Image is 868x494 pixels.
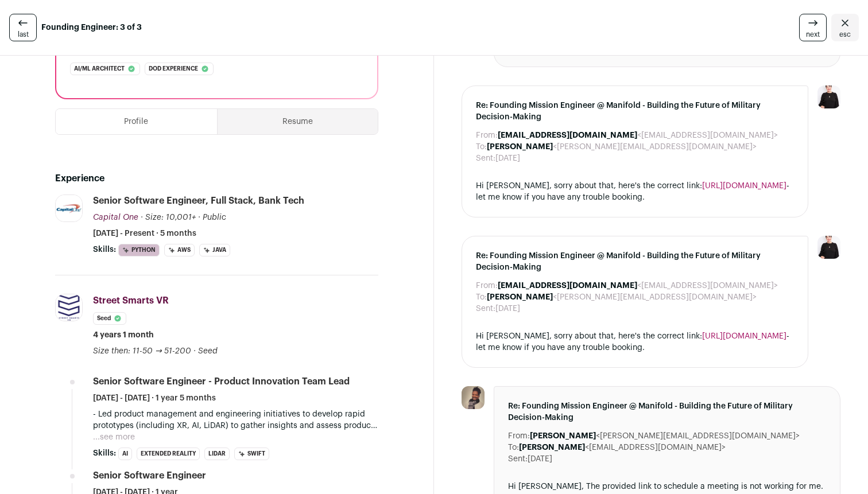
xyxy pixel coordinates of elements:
[93,375,350,388] div: Senior Software Engineer - Product Innovation Team Lead
[530,432,596,440] b: [PERSON_NAME]
[476,330,794,353] div: Hi [PERSON_NAME], sorry about that, here's the correct link: - let me know if you have any troubl...
[476,303,495,314] dt: Sent:
[487,293,553,301] b: [PERSON_NAME]
[198,347,218,355] span: Seed
[137,448,200,460] li: Extended Reality
[204,448,230,460] li: Lidar
[93,469,206,482] div: Senior Software Engineer
[702,182,786,190] a: [URL][DOMAIN_NAME]
[476,141,487,153] dt: To:
[462,386,485,409] img: da4b3707fc20644041928b044fd43dab342bfc341a8626737d1d288acf2dd1ef.jpg
[199,244,230,256] li: Java
[528,453,552,465] dd: [DATE]
[817,85,840,108] img: 9240684-medium_jpg
[56,109,217,134] button: Profile
[93,312,126,325] li: Seed
[498,131,637,139] b: [EMAIL_ADDRESS][DOMAIN_NAME]
[508,453,528,465] dt: Sent:
[56,195,82,221] img: 24b4cd1a14005e1eb0453b1a75ab48f7ab5ae425408ff78ab99c55fada566dcb.jpg
[198,212,200,223] span: ·
[93,228,196,239] span: [DATE] - Present · 5 months
[487,291,757,303] dd: <[PERSON_NAME][EMAIL_ADDRESS][DOMAIN_NAME]>
[218,109,378,134] button: Resume
[817,236,840,259] img: 9240684-medium_jpg
[203,213,226,221] span: Public
[530,430,800,442] dd: <[PERSON_NAME][EMAIL_ADDRESS][DOMAIN_NAME]>
[9,14,37,41] a: last
[495,153,520,164] dd: [DATE]
[508,430,530,442] dt: From:
[93,392,216,404] span: [DATE] - [DATE] · 1 year 5 months
[18,30,29,39] span: last
[476,291,487,303] dt: To:
[476,180,794,203] div: Hi [PERSON_NAME], sorry about that, here's the correct link: - let me know if you have any troubl...
[234,448,269,460] li: Swift
[806,30,820,39] span: next
[164,244,195,256] li: AWS
[93,329,154,341] span: 4 years 1 month
[93,347,191,355] span: Size then: 11-50 → 51-200
[118,244,160,256] li: Python
[508,442,519,453] dt: To:
[498,280,778,291] dd: <[EMAIL_ADDRESS][DOMAIN_NAME]>
[149,63,198,75] span: Dod experience
[495,303,520,314] dd: [DATE]
[839,30,851,39] span: esc
[56,294,82,321] img: 72724854f32e6e230323447974a8b8b043ecf9c4cad0182aada3d5bbc0f28731.jpg
[476,280,498,291] dt: From:
[476,153,495,164] dt: Sent:
[476,250,794,273] span: Re: Founding Mission Engineer @ Manifold - Building the Future of Military Decision-Making
[93,448,116,459] span: Skills:
[498,282,637,290] b: [EMAIL_ADDRESS][DOMAIN_NAME]
[702,332,786,340] a: [URL][DOMAIN_NAME]
[476,130,498,141] dt: From:
[519,442,726,453] dd: <[EMAIL_ADDRESS][DOMAIN_NAME]>
[487,141,757,153] dd: <[PERSON_NAME][EMAIL_ADDRESS][DOMAIN_NAME]>
[799,14,827,41] a: next
[93,409,378,431] p: - Led product management and engineering initiatives to develop rapid prototypes (including XR, A...
[487,143,553,151] b: [PERSON_NAME]
[93,244,116,255] span: Skills:
[508,400,826,423] span: Re: Founding Mission Engineer @ Manifold - Building the Future of Military Decision-Making
[93,213,138,221] span: Capital One
[118,448,132,460] li: AI
[93,296,169,305] span: Street Smarts VR
[93,431,135,443] button: ...see more
[55,172,378,185] h2: Experience
[93,195,304,207] div: Senior Software Engineer, Full Stack, Bank Tech
[498,130,778,141] dd: <[EMAIL_ADDRESS][DOMAIN_NAME]>
[141,213,196,221] span: · Size: 10,001+
[476,100,794,123] span: Re: Founding Mission Engineer @ Manifold - Building the Future of Military Decision-Making
[831,14,859,41] a: Close
[519,444,585,452] b: [PERSON_NAME]
[193,345,196,357] span: ·
[74,63,125,75] span: Ai/ml architect
[41,22,142,33] strong: Founding Engineer: 3 of 3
